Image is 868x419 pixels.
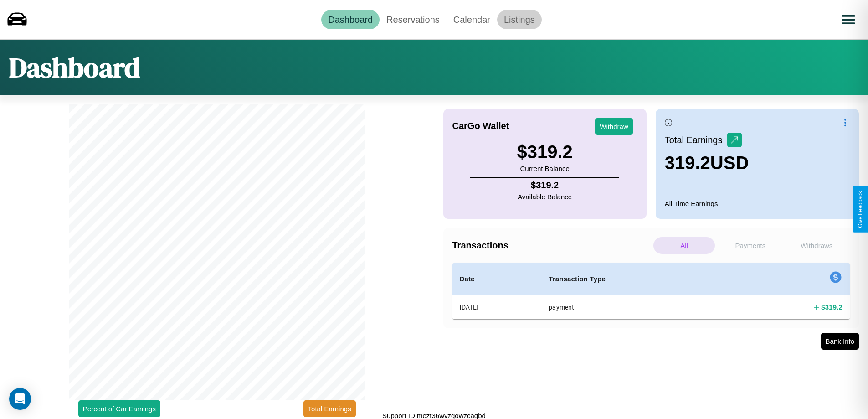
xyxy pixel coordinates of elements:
button: Open menu [836,7,861,32]
h4: $ 319.2 [821,302,842,312]
h4: Date [460,274,534,285]
th: payment [541,295,730,320]
h4: $ 319.2 [518,180,572,191]
h4: Transaction Type [549,274,723,285]
button: Bank Info [821,333,859,350]
p: Current Balance [517,162,572,175]
p: Withdraws [786,237,847,254]
th: [DATE] [452,295,542,320]
h3: 319.2 USD [665,153,749,173]
h4: CarGo Wallet [452,121,509,131]
h1: Dashboard [9,49,140,86]
p: All [653,237,715,254]
button: Total Earnings [303,400,356,417]
p: All Time Earnings [665,197,850,210]
a: Calendar [447,10,497,29]
button: Percent of Car Earnings [78,400,160,417]
div: Open Intercom Messenger [9,388,31,410]
a: Reservations [380,10,447,29]
div: Give Feedback [857,191,863,228]
table: simple table [452,263,850,319]
button: Withdraw [595,118,633,135]
p: Total Earnings [665,132,727,148]
p: Payments [719,237,781,254]
a: Listings [497,10,542,29]
h3: $ 319.2 [517,142,572,162]
h4: Transactions [452,240,651,251]
a: Dashboard [321,10,380,29]
p: Available Balance [518,191,572,203]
